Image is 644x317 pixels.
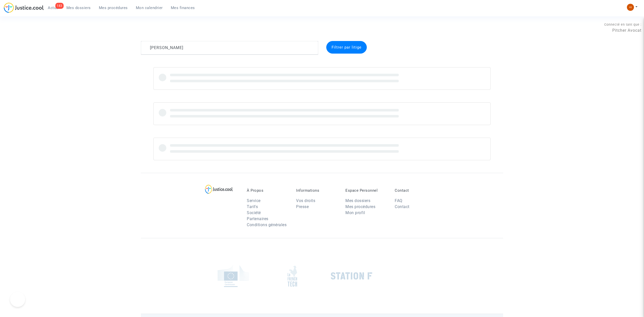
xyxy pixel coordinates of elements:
[345,198,370,203] a: Mes dossiers
[247,188,289,193] p: À Propos
[395,198,403,203] a: FAQ
[48,6,58,10] span: Actus
[205,185,233,194] img: logo-lg.svg
[10,292,25,307] iframe: Help Scout Beacon - Open
[247,198,261,203] a: Service
[247,210,261,215] a: Société
[66,6,91,10] span: Mes dossiers
[4,3,44,13] img: jc-logo.svg
[99,6,128,10] span: Mes procédures
[345,188,387,193] p: Espace Personnel
[296,198,315,203] a: Vos droits
[395,204,410,209] a: Contact
[62,4,95,12] a: Mes dossiers
[44,4,62,12] a: 183Actus
[296,204,309,209] a: Presse
[288,265,297,287] img: french_tech.png
[395,188,436,193] p: Contact
[604,23,641,26] span: Connecté en tant que :
[332,45,361,50] span: Filtrer par litige
[331,272,372,280] img: stationf.png
[247,222,287,227] a: Conditions générales
[296,188,338,193] p: Informations
[627,4,634,11] img: fc99b196863ffcca57bb8fe2645aafd9
[95,4,132,12] a: Mes procédures
[167,4,199,12] a: Mes finances
[345,204,375,209] a: Mes procédures
[55,3,64,9] div: 183
[247,216,268,221] a: Partenaires
[132,4,167,12] a: Mon calendrier
[136,6,163,10] span: Mon calendrier
[171,6,195,10] span: Mes finances
[247,204,258,209] a: Tarifs
[345,210,365,215] a: Mon profil
[218,265,249,287] img: europe_commision.png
